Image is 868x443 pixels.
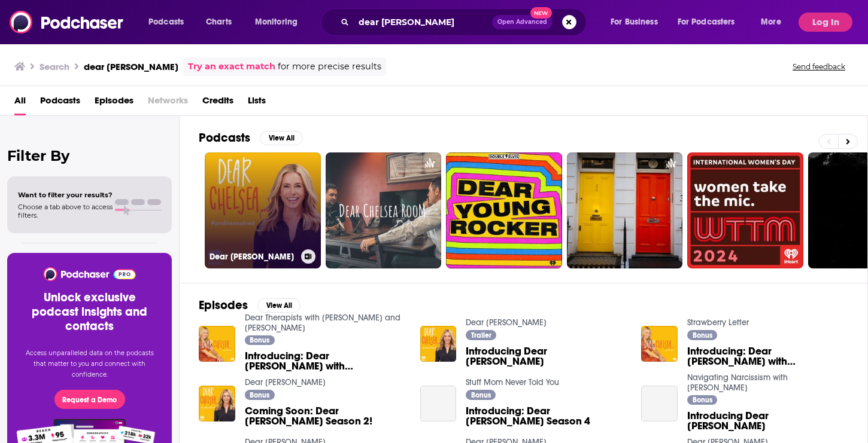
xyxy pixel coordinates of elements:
[199,130,303,145] a: PodcastsView All
[693,332,712,339] span: Bonus
[687,411,848,431] a: Introducing Dear Chelsea
[687,346,848,366] a: Introducing: Dear Chelsea with Chelsea Handler
[693,396,712,404] span: Bonus
[205,152,321,268] a: Dear [PERSON_NAME]
[257,298,301,313] button: View All
[18,203,113,219] span: Choose a tab above to access filters.
[420,326,457,362] img: Introducing Dear Chelsea
[492,15,553,29] button: Open AdvancedNew
[22,348,157,380] p: Access unparalleled data on the podcasts that matter to you and connect with confidence.
[471,332,491,339] span: Trailer
[206,14,232,30] span: Charts
[250,392,269,399] span: Bonus
[245,377,326,387] a: Dear Chelsea
[10,11,125,33] img: Podchaser - Follow, Share and Rate Podcasts
[210,252,296,262] h3: Dear [PERSON_NAME]
[22,291,157,334] h3: Unlock exclusive podcast insights and contacts
[18,191,113,199] span: Want to filter your results?
[752,13,796,32] button: open menu
[198,13,239,32] a: Charts
[202,91,233,115] a: Credits
[199,386,235,422] img: Coming Soon: Dear Chelsea Season 2!
[678,14,735,30] span: For Podcasters
[54,390,125,409] button: Request a Demo
[84,61,178,72] h3: dear [PERSON_NAME]
[188,60,275,74] a: Try an exact match
[466,346,627,366] span: Introducing Dear [PERSON_NAME]
[199,326,235,362] img: Introducing: Dear Chelsea with Chelsea Handler
[148,14,184,30] span: Podcasts
[530,7,552,19] span: New
[245,313,400,333] a: Dear Therapists with Lori Gottlieb and Guy Winch
[199,298,301,313] a: EpisodesView All
[420,386,457,422] a: Introducing: Dear Chelsea Season 4
[199,298,248,313] h2: Episodes
[471,392,491,399] span: Bonus
[466,406,627,426] span: Introducing: Dear [PERSON_NAME] Season 4
[278,60,381,74] span: for more precise results
[248,91,266,115] a: Lists
[466,346,627,366] a: Introducing Dear Chelsea
[611,14,658,30] span: For Business
[40,91,80,115] a: Podcasts
[761,14,781,30] span: More
[497,19,547,25] span: Open Advanced
[466,377,559,387] a: Stuff Mom Never Told You
[799,13,852,32] button: Log In
[255,14,298,30] span: Monitoring
[354,13,492,32] input: Search podcasts, credits, & more...
[332,8,598,36] div: Search podcasts, credits, & more...
[199,130,250,145] h2: Podcasts
[687,411,848,431] span: Introducing Dear [PERSON_NAME]
[43,267,136,281] img: Podchaser - Follow, Share and Rate Podcasts
[247,13,313,32] button: open menu
[641,326,678,362] img: Introducing: Dear Chelsea with Chelsea Handler
[245,406,406,426] a: Coming Soon: Dear Chelsea Season 2!
[687,346,848,366] span: Introducing: Dear [PERSON_NAME] with [PERSON_NAME]
[789,62,849,72] button: Send feedback
[245,351,406,371] span: Introducing: Dear [PERSON_NAME] with [PERSON_NAME]
[14,91,26,115] a: All
[641,386,678,422] a: Introducing Dear Chelsea
[245,406,406,426] span: Coming Soon: Dear [PERSON_NAME] Season 2!
[687,317,749,328] a: Strawberry Letter
[250,337,269,344] span: Bonus
[40,61,69,72] h3: Search
[466,317,547,328] a: Dear Chelsea
[260,131,303,145] button: View All
[7,147,172,164] h2: Filter By
[245,351,406,371] a: Introducing: Dear Chelsea with Chelsea Handler
[148,91,188,115] span: Networks
[602,13,673,32] button: open menu
[95,91,133,115] a: Episodes
[466,406,627,426] a: Introducing: Dear Chelsea Season 4
[687,372,788,393] a: Navigating Narcissism with Dr. Ramani
[140,13,199,32] button: open menu
[670,13,752,32] button: open menu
